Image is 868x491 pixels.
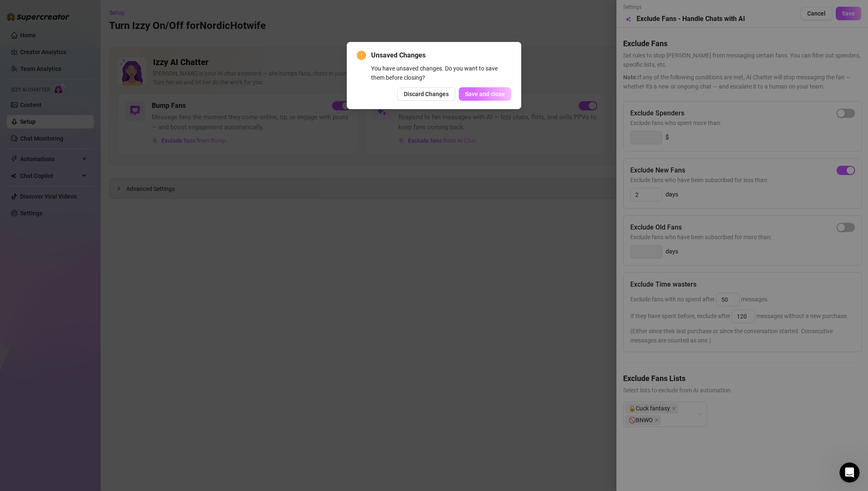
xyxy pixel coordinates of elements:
[397,87,455,101] button: Discard Changes
[357,51,366,60] span: exclamation-circle
[839,462,860,483] iframe: Intercom live chat
[459,87,511,101] button: Save and close
[371,64,511,82] div: You have unsaved changes. Do you want to save them before closing?
[404,91,449,97] span: Discard Changes
[465,91,505,97] span: Save and close
[371,50,511,60] span: Unsaved Changes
